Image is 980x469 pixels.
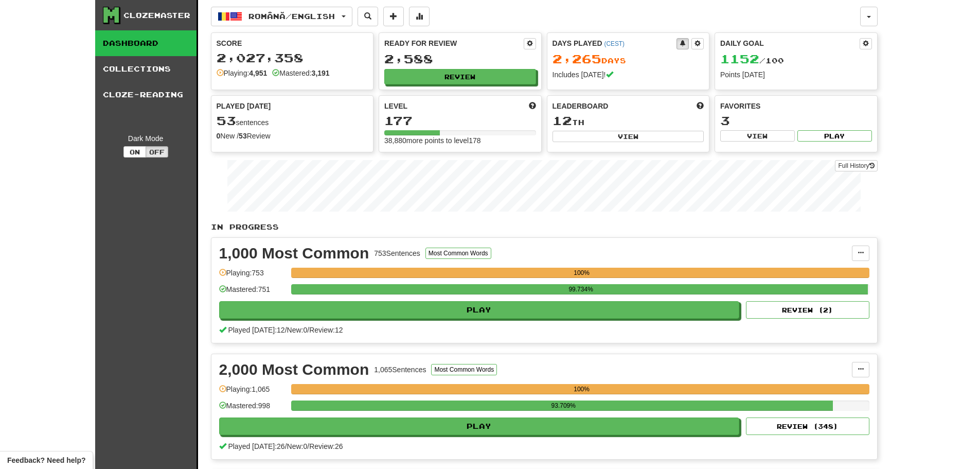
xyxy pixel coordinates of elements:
[720,51,759,66] span: 1152
[384,69,536,84] button: Review
[358,7,378,26] button: Search sentences
[797,130,872,142] button: Play
[553,113,572,128] span: 12
[249,69,267,77] strong: 4,951
[720,130,795,142] button: View
[219,301,740,319] button: Play
[294,401,833,411] div: 93.709%
[720,101,872,111] div: Favorites
[431,364,497,375] button: Most Common Words
[553,101,609,111] span: Leaderboard
[217,51,368,64] div: 2,027,358
[697,101,704,111] span: This week in points, UTC
[294,284,868,294] div: 99.734%
[553,38,677,48] div: Days Played
[219,362,369,377] div: 2,000 Most Common
[219,246,369,261] div: 1,000 Most Common
[7,455,85,465] span: Open feedback widget
[307,442,309,450] span: /
[553,53,704,66] div: Day s
[95,82,197,108] a: Cloze-Reading
[146,146,168,158] button: Off
[228,326,284,334] span: Played [DATE]: 12
[720,38,860,49] div: Daily Goal
[425,248,491,259] button: Most Common Words
[604,40,625,47] a: (CEST)
[374,364,426,375] div: 1,065 Sentences
[239,132,247,140] strong: 53
[384,101,407,111] span: Level
[211,7,352,26] button: Română/English
[409,7,430,26] button: More stats
[383,7,404,26] button: Add sentence to collection
[384,53,536,65] div: 2,588
[219,268,286,285] div: Playing: 753
[95,56,197,82] a: Collections
[103,133,189,144] div: Dark Mode
[553,51,601,66] span: 2,265
[307,326,309,334] span: /
[219,384,286,401] div: Playing: 1,065
[123,146,146,158] button: On
[217,101,271,111] span: Played [DATE]
[287,326,308,334] span: New: 0
[95,30,197,56] a: Dashboard
[384,38,524,48] div: Ready for Review
[720,56,784,65] span: / 100
[272,68,329,78] div: Mastered:
[553,70,704,80] div: Includes [DATE]!
[746,301,869,319] button: Review (2)
[217,38,368,48] div: Score
[553,114,704,128] div: th
[285,326,287,334] span: /
[123,10,190,21] div: Clozemaster
[309,442,343,450] span: Review: 26
[529,101,536,111] span: Score more points to level up
[312,69,330,77] strong: 3,191
[217,132,221,140] strong: 0
[720,70,872,80] div: Points [DATE]
[384,135,536,146] div: 38,880 more points to level 178
[219,418,740,435] button: Play
[287,442,308,450] span: New: 0
[309,326,343,334] span: Review: 12
[294,384,869,394] div: 100%
[384,114,536,127] div: 177
[248,12,335,21] span: Română / English
[211,222,878,232] p: In Progress
[219,284,286,301] div: Mastered: 751
[217,113,236,128] span: 53
[285,442,287,450] span: /
[217,114,368,128] div: sentences
[553,131,704,142] button: View
[374,248,420,258] div: 753 Sentences
[294,268,869,278] div: 100%
[835,160,877,171] a: Full History
[746,418,869,435] button: Review (348)
[720,114,872,127] div: 3
[217,68,268,78] div: Playing:
[219,401,286,418] div: Mastered: 998
[217,131,368,141] div: New / Review
[228,442,284,450] span: Played [DATE]: 26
